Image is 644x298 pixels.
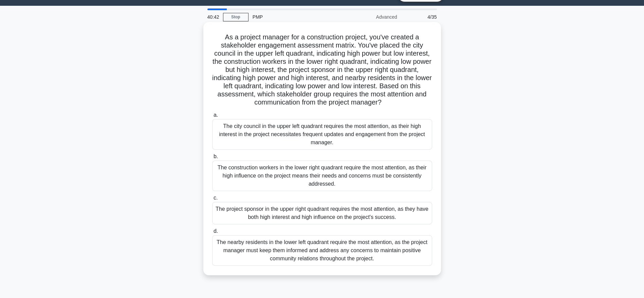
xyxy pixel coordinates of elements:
[214,228,218,234] span: d.
[203,10,223,24] div: 40:42
[214,153,218,159] span: b.
[212,119,432,150] div: The city council in the upper left quadrant requires the most attention, as their high interest i...
[249,10,342,24] div: PMP
[212,161,432,191] div: The construction workers in the lower right quadrant require the most attention, as their high in...
[214,195,218,201] span: c.
[212,202,432,224] div: The project sponsor in the upper right quadrant requires the most attention, as they have both hi...
[211,33,433,107] h5: As a project manager for a construction project, you've created a stakeholder engagement assessme...
[401,10,441,24] div: 4/35
[342,10,401,24] div: Advanced
[214,112,218,118] span: a.
[223,13,249,21] a: Stop
[212,235,432,266] div: The nearby residents in the lower left quadrant require the most attention, as the project manage...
